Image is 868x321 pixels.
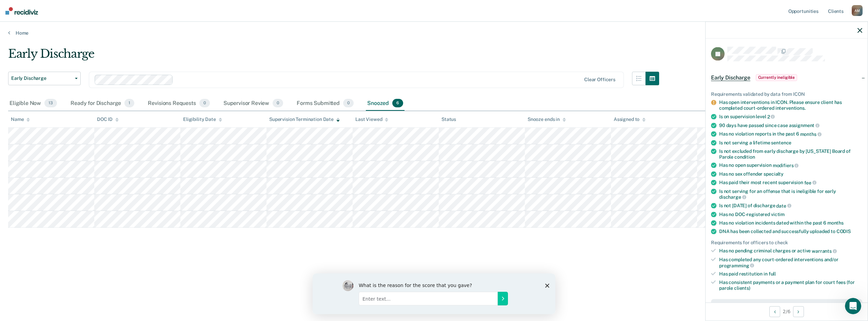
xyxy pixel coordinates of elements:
span: 2 [767,114,775,119]
div: 2 / 6 [706,302,868,320]
button: Previous Opportunity [769,306,780,317]
span: 6 [392,99,403,108]
span: 0 [343,99,354,108]
div: Last Viewed [355,117,388,122]
div: Has no sex offender [719,171,862,177]
div: Supervisor Review [222,96,285,111]
div: Has paid their most recent supervision [719,179,862,185]
span: 0 [273,99,283,108]
img: Recidiviz [5,7,38,15]
span: specialty [764,171,784,176]
div: A M [852,5,863,16]
div: Is not serving for an offense that is ineligible for early [719,188,862,200]
div: Early DischargeCurrently ineligible [706,67,868,88]
span: months [827,220,844,225]
div: Is on supervision level [719,113,862,120]
div: Has consistent payments or a payment plan for court fees (for parole [719,280,862,291]
button: Next Opportunity [793,306,804,317]
span: modifiers [773,163,799,168]
span: clients) [734,285,750,290]
span: date [776,203,791,208]
span: Currently ineligible [756,74,797,81]
span: fee [804,180,816,185]
span: discharge [719,194,746,200]
div: Early Discharge [8,47,659,66]
span: full [769,271,776,277]
div: Is not excluded from early discharge by [US_STATE] Board of Parole [719,148,862,160]
div: Has paid restitution in [719,271,862,277]
div: Clear officers [584,77,615,83]
div: Revisions Requests [146,96,211,111]
div: Has no violation incidents dated within the past 6 [719,220,862,226]
iframe: Survey by Kim from Recidiviz [313,273,555,314]
div: Has no pending criminal charges or active [719,248,862,254]
span: Early Discharge [711,74,750,81]
span: assignment [789,123,820,128]
div: Has no violation reports in the past 6 [719,131,862,137]
div: Has no DOC-registered [719,211,862,217]
div: Name [11,117,30,122]
div: Requirements for officers to check [711,239,862,245]
div: Eligible Now [8,96,58,111]
span: condition [734,154,755,159]
div: Has no open supervision [719,162,862,168]
span: 1 [124,99,134,108]
span: 0 [199,99,210,108]
div: Status [441,117,456,122]
span: sentence [771,140,791,145]
div: DNA has been collected and successfully uploaded to [719,228,862,234]
div: Requirements validated by data from ICON [711,91,862,97]
div: Is not [DATE] of discharge [719,202,862,209]
div: Has open interventions in ICON. Please ensure client has completed court-ordered interventions. [719,100,862,111]
div: DOC ID [97,117,119,122]
div: Forms Submitted [295,96,355,111]
div: Assigned to [614,117,646,122]
div: Is not serving a lifetime [719,140,862,145]
div: 90 days have passed since case [719,122,862,128]
iframe: Intercom live chat [845,298,861,314]
span: victim [771,211,785,217]
span: Early Discharge [11,75,72,81]
span: warrants [812,248,837,254]
span: programming [719,263,754,268]
span: 13 [44,99,57,108]
div: Ready for Discharge [69,96,136,111]
span: CODIS [836,228,851,234]
div: Supervision Termination Date [269,117,340,122]
div: Has completed any court-ordered interventions and/or [719,256,862,268]
div: Snoozed [366,96,405,111]
div: Eligibility Date [183,117,222,122]
a: Home [8,30,860,36]
span: months [800,131,822,137]
div: Snooze ends in [528,117,566,122]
